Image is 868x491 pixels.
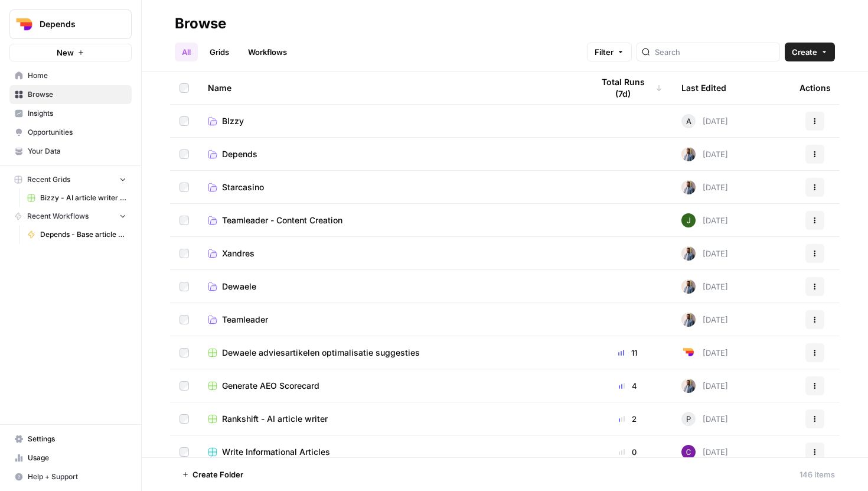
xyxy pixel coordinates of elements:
[241,43,294,61] a: Workflows
[681,147,696,161] img: 542af2wjek5zirkck3dd1n2hljhm
[686,413,691,425] span: P
[222,413,328,425] span: Rankshift - AI article writer
[208,380,574,392] a: Generate AEO Scorecard
[593,380,663,392] div: 4
[9,430,132,448] a: Settings
[22,188,132,207] a: Bizzy - AI article writer (from scratch)
[22,225,132,244] a: Depends - Base article writer
[28,434,126,444] span: Settings
[222,115,244,127] span: BIzzy
[681,71,726,104] div: Last Edited
[14,14,35,35] img: Depends Logo
[681,246,728,261] div: [DATE]
[681,114,728,128] div: [DATE]
[681,213,696,227] img: ibvp2fn0xxp1avljsga1xqf48l9o
[681,379,696,393] img: 542af2wjek5zirkck3dd1n2hljhm
[192,469,243,480] span: Create Folder
[785,43,835,61] button: Create
[222,446,330,458] span: Write Informational Articles
[28,472,126,482] span: Help + Support
[40,229,126,240] span: Depends - Base article writer
[203,43,236,61] a: Grids
[28,108,126,119] span: Insights
[40,18,111,30] span: Depends
[208,314,574,326] a: Teamleader
[9,85,132,104] a: Browse
[28,146,126,157] span: Your Data
[792,46,817,58] span: Create
[681,147,728,161] div: [DATE]
[175,14,226,33] div: Browse
[9,467,132,486] button: Help + Support
[681,445,696,459] img: pztarfhstn1c64xktqzc4g5rzd74
[222,181,264,193] span: Starcasino
[681,246,696,261] img: 542af2wjek5zirkck3dd1n2hljhm
[208,115,574,127] a: BIzzy
[208,214,574,226] a: Teamleader - Content Creation
[9,44,132,61] button: New
[655,46,775,58] input: Search
[28,70,126,81] span: Home
[681,313,728,327] div: [DATE]
[28,453,126,463] span: Usage
[593,446,663,458] div: 0
[208,413,574,425] a: Rankshift - AI article writer
[9,9,132,39] button: Workspace: Depends
[175,465,250,484] button: Create Folder
[208,446,574,458] a: Write Informational Articles
[222,380,319,392] span: Generate AEO Scorecard
[9,207,132,225] button: Recent Workflows
[681,213,728,227] div: [DATE]
[595,46,614,58] span: Filter
[40,193,126,203] span: Bizzy - AI article writer (from scratch)
[222,314,268,326] span: Teamleader
[681,445,728,459] div: [DATE]
[222,347,420,359] span: Dewaele adviesartikelen optimalisatie suggesties
[681,180,728,194] div: [DATE]
[208,181,574,193] a: Starcasino
[681,412,728,426] div: [DATE]
[57,47,74,58] span: New
[587,43,632,61] button: Filter
[222,148,257,160] span: Depends
[9,123,132,142] a: Opportunities
[681,346,728,360] div: [DATE]
[681,180,696,194] img: 542af2wjek5zirkck3dd1n2hljhm
[593,347,663,359] div: 11
[9,171,132,188] button: Recent Grids
[208,281,574,292] a: Dewaele
[222,214,342,226] span: Teamleader - Content Creation
[9,142,132,161] a: Your Data
[27,211,89,222] span: Recent Workflows
[800,71,831,104] div: Actions
[686,115,691,127] span: A
[9,448,132,467] a: Usage
[681,379,728,393] div: [DATE]
[681,346,696,360] img: 5uoylj4myb5vgh24feeu24gzcre0
[175,43,198,61] a: All
[208,248,574,259] a: Xandres
[27,174,70,185] span: Recent Grids
[9,66,132,85] a: Home
[208,148,574,160] a: Depends
[9,104,132,123] a: Insights
[593,71,663,104] div: Total Runs (7d)
[208,347,574,359] a: Dewaele adviesartikelen optimalisatie suggesties
[593,413,663,425] div: 2
[681,279,728,294] div: [DATE]
[28,89,126,100] span: Browse
[208,71,574,104] div: Name
[28,127,126,138] span: Opportunities
[681,313,696,327] img: 542af2wjek5zirkck3dd1n2hljhm
[222,281,256,292] span: Dewaele
[222,248,254,259] span: Xandres
[800,469,835,480] div: 146 Items
[681,279,696,294] img: 542af2wjek5zirkck3dd1n2hljhm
